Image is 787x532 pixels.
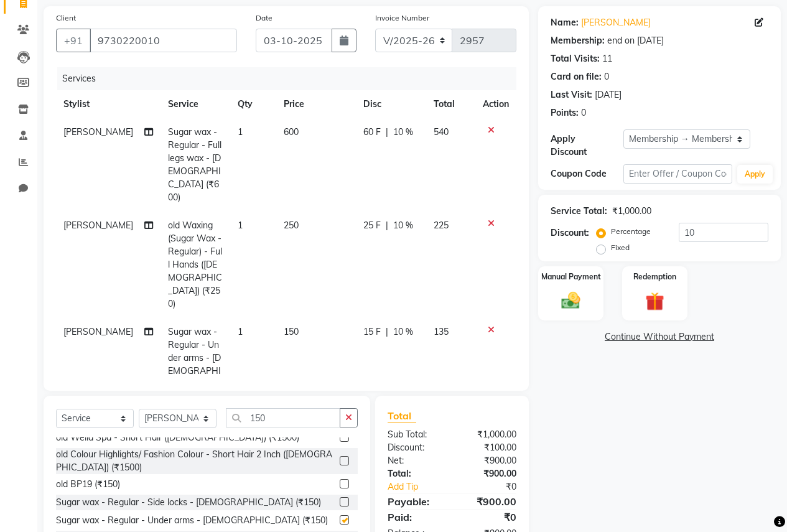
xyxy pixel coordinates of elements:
div: ₹900.00 [452,467,526,480]
div: Last Visit: [551,88,592,101]
th: Action [475,90,516,118]
div: ₹1,000.00 [452,428,526,441]
span: [PERSON_NAME] [63,220,133,231]
div: old Colour Highlights/ Fashion Colour - Short Hair 2 Inch ([DEMOGRAPHIC_DATA]) (₹1500) [56,448,335,474]
div: 11 [602,52,612,65]
span: Sugar wax - Regular - Full legs wax - [DEMOGRAPHIC_DATA] (₹600) [168,126,221,203]
label: Date [256,12,272,24]
span: 250 [284,220,299,231]
span: 1 [238,126,243,138]
span: Total [388,409,416,422]
div: Service Total: [551,205,607,218]
div: Card on file: [551,70,602,83]
span: 15 F [363,325,381,338]
div: Sub Total: [378,428,452,441]
span: [PERSON_NAME] [63,326,133,337]
div: 0 [604,70,609,83]
th: Service [161,90,230,118]
span: 1 [238,326,243,337]
div: Points: [551,106,579,119]
label: Client [56,12,76,24]
div: Apply Discount [551,133,623,159]
span: 10 % [393,126,413,139]
div: ₹100.00 [452,441,526,454]
div: Sugar wax - Regular - Side locks - [DEMOGRAPHIC_DATA] (₹150) [56,496,321,509]
div: ₹900.00 [452,454,526,467]
span: 225 [434,220,449,231]
th: Stylist [56,90,161,118]
span: old Waxing (Sugar Wax - Regular) - Full Hands ([DEMOGRAPHIC_DATA]) (₹250) [168,220,222,309]
div: [DATE] [595,88,622,101]
span: 150 [284,326,299,337]
input: Search by Name/Mobile/Email/Code [90,29,237,52]
div: Name: [551,16,579,29]
th: Disc [356,90,426,118]
label: Redemption [633,271,676,282]
button: +91 [56,29,91,52]
span: 1 [238,220,243,231]
span: | [386,325,388,338]
div: ₹900.00 [452,494,526,509]
div: Membership: [551,34,605,47]
span: 60 F [363,126,381,139]
div: Discount: [551,226,589,240]
span: 600 [284,126,299,138]
label: Manual Payment [541,271,601,282]
div: Discount: [378,441,452,454]
span: Sugar wax - Regular - Under arms - [DEMOGRAPHIC_DATA] (₹150) [168,326,221,403]
span: 135 [434,326,449,337]
div: Sugar wax - Regular - Under arms - [DEMOGRAPHIC_DATA] (₹150) [56,514,328,527]
button: Apply [737,165,773,184]
th: Total [426,90,475,118]
a: Add Tip [378,480,464,493]
div: old BP19 (₹150) [56,478,120,491]
div: Total Visits: [551,52,600,65]
input: Search or Scan [226,408,340,427]
img: _gift.svg [640,290,670,313]
div: Net: [378,454,452,467]
span: 10 % [393,325,413,338]
span: 10 % [393,219,413,232]
label: Fixed [611,242,630,253]
div: ₹0 [452,510,526,525]
span: [PERSON_NAME] [63,126,133,138]
span: 540 [434,126,449,138]
a: [PERSON_NAME] [581,16,651,29]
div: Services [57,67,526,90]
div: ₹0 [464,480,526,493]
label: Percentage [611,226,651,237]
div: 0 [581,106,586,119]
div: Payable: [378,494,452,509]
img: _cash.svg [556,290,586,312]
div: Paid: [378,510,452,525]
input: Enter Offer / Coupon Code [623,164,732,184]
a: Continue Without Payment [541,330,778,343]
span: | [386,126,388,139]
th: Price [276,90,356,118]
span: 25 F [363,219,381,232]
div: Coupon Code [551,167,623,180]
div: ₹1,000.00 [612,205,651,218]
div: end on [DATE] [607,34,664,47]
label: Invoice Number [375,12,429,24]
span: | [386,219,388,232]
div: old Wella Spa - Short Hair ([DEMOGRAPHIC_DATA]) (₹1500) [56,431,299,444]
th: Qty [230,90,276,118]
div: Total: [378,467,452,480]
